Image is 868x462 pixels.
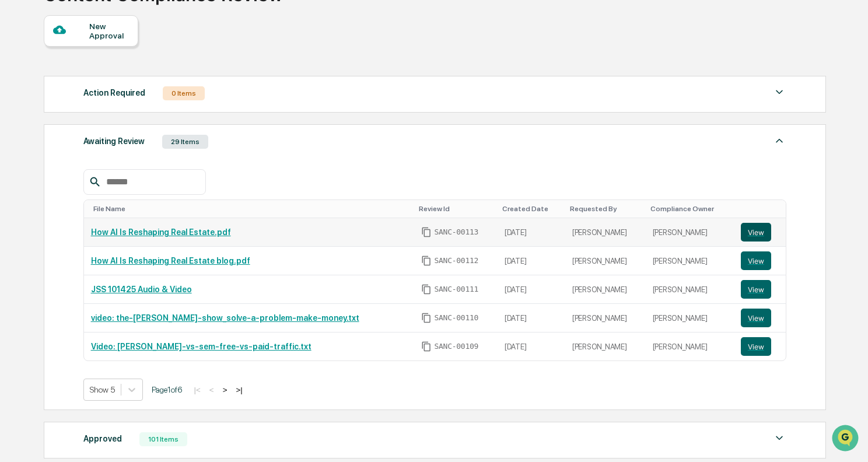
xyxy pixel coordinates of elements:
[12,24,212,43] p: How can we help?
[419,205,493,213] div: Toggle SortBy
[91,285,192,294] a: JSS 101425 Audio & Video
[206,385,218,395] button: <
[741,280,779,299] a: View
[40,101,148,110] div: We're available if you need us!
[434,228,478,237] span: SANC-00113
[646,332,734,360] td: [PERSON_NAME]
[191,385,204,395] button: |<
[646,304,734,332] td: [PERSON_NAME]
[498,247,565,275] td: [DATE]
[163,86,205,100] div: 0 Items
[565,332,646,360] td: [PERSON_NAME]
[565,218,646,247] td: [PERSON_NAME]
[498,275,565,304] td: [DATE]
[23,147,75,159] span: Preclearance
[152,385,182,394] span: Page 1 of 6
[7,164,78,185] a: 🔎Data Lookup
[89,22,128,40] div: New Approval
[831,423,862,455] iframe: Open customer support
[23,169,73,181] span: Data Lookup
[741,309,771,327] button: View
[139,432,187,446] div: 101 Items
[646,218,734,247] td: [PERSON_NAME]
[91,256,250,265] a: How AI Is Reshaping Real Estate blog.pdf
[421,256,432,266] span: Copy Id
[116,198,141,206] span: Pylon
[498,304,565,332] td: [DATE]
[198,93,212,107] button: Start new chat
[91,342,311,351] a: Video: [PERSON_NAME]-vs-sem-free-vs-paid-traffic.txt
[162,135,208,149] div: 29 Items
[96,147,145,159] span: Attestations
[91,313,359,323] a: video: the-[PERSON_NAME]-show_solve-a-problem-make-money.txt
[741,309,779,327] a: View
[421,227,432,237] span: Copy Id
[646,275,734,304] td: [PERSON_NAME]
[741,337,771,356] button: View
[741,223,771,242] button: View
[83,134,145,149] div: Awaiting Review
[83,85,145,100] div: Action Required
[434,342,478,351] span: SANC-00109
[434,313,478,323] span: SANC-00110
[12,148,21,157] div: 🖐️
[650,205,729,213] div: Toggle SortBy
[12,89,33,110] img: 1746055101610-c473b297-6a78-478c-a979-82029cc54cd1
[91,228,231,237] a: How AI Is Reshaping Real Estate.pdf
[82,197,141,206] a: Powered byPylon
[498,332,565,360] td: [DATE]
[421,284,432,295] span: Copy Id
[741,251,771,270] button: View
[93,205,410,213] div: Toggle SortBy
[772,431,786,445] img: caret
[421,341,432,352] span: Copy Id
[498,218,565,247] td: [DATE]
[743,205,781,213] div: Toggle SortBy
[565,275,646,304] td: [PERSON_NAME]
[219,385,231,395] button: >
[565,304,646,332] td: [PERSON_NAME]
[646,247,734,275] td: [PERSON_NAME]
[85,148,94,157] div: 🗄️
[565,247,646,275] td: [PERSON_NAME]
[40,89,191,101] div: Start new chat
[502,205,561,213] div: Toggle SortBy
[80,142,149,163] a: 🗄️Attestations
[741,280,771,299] button: View
[434,285,478,294] span: SANC-00111
[232,385,246,395] button: >|
[570,205,641,213] div: Toggle SortBy
[741,251,779,270] a: View
[421,313,432,323] span: Copy Id
[772,85,786,99] img: caret
[772,134,786,148] img: caret
[741,337,779,356] a: View
[12,170,21,180] div: 🔎
[83,431,122,446] div: Approved
[7,142,80,163] a: 🖐️Preclearance
[741,223,779,242] a: View
[434,256,478,265] span: SANC-00112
